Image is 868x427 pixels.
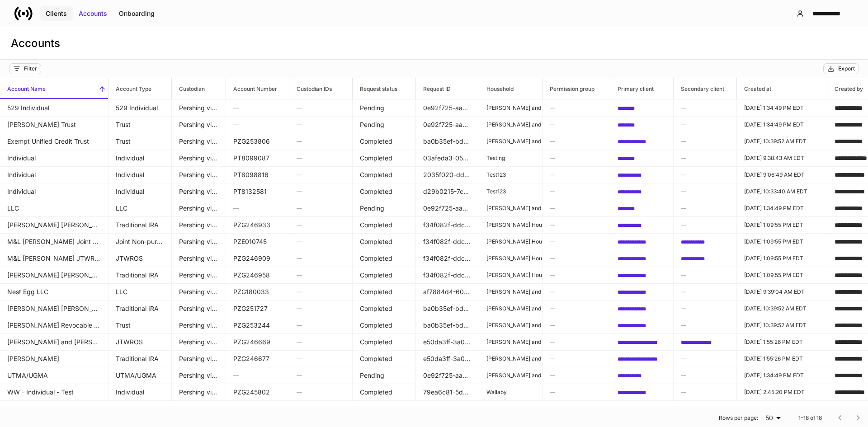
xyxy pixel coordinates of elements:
[550,287,603,296] h6: —
[744,221,820,229] p: [DATE] 1:09:55 PM EDT
[610,267,674,284] td: b27cf695-ddd0-4e6b-b82f-cbbcd63281ca
[744,255,820,262] p: [DATE] 1:09:55 PM EDT
[226,300,289,317] td: PZG251727
[681,271,729,279] h6: —
[108,183,172,200] td: Individual
[610,250,674,267] td: b27cf695-ddd0-4e6b-b82f-cbbcd63281ca
[353,166,416,183] td: Completed
[610,367,674,384] td: e12ac887-3511-4460-80ef-97b68b31b7d8
[416,116,479,133] td: 0e92f725-aa09-4c0d-af9d-d4db63bdeeac
[226,317,289,334] td: PZG253244
[416,233,479,250] td: f34f082f-ddc2-42a7-be40-ecc2d48be82f
[737,116,827,133] td: 2025-07-15T17:34:49.487Z
[172,133,226,150] td: Pershing via Sanctuary BD
[172,116,226,133] td: Pershing via Sanctuary BD
[737,166,827,183] td: 2025-07-09T13:06:49.816Z
[744,288,820,296] p: [DATE] 9:39:04 AM EDT
[610,84,654,93] h6: Primary client
[108,166,172,183] td: Individual
[226,333,289,351] td: PZG246669
[610,233,674,250] td: b27cf695-ddd0-4e6b-b82f-cbbcd63281ca
[744,205,820,212] p: [DATE] 1:34:49 PM EDT
[486,338,535,346] p: [PERSON_NAME] and [PERSON_NAME]
[172,333,226,351] td: Pershing via Sanctuary BD
[108,267,172,284] td: Traditional IRA
[108,367,172,384] td: UTMA/UGMA
[289,78,352,99] span: Custodian IDs
[674,333,737,351] td: 87adb4a5-da9a-4de8-a541-71400d08108c
[108,84,151,93] h6: Account Type
[353,99,416,117] td: Pending
[353,78,415,99] span: Request status
[416,150,479,167] td: 03afeda3-05a7-4236-88ce-b653c411e181
[11,36,60,51] h3: Accounts
[226,133,289,150] td: PZG253806
[610,333,674,351] td: 31ac03a3-1f55-4d7e-a528-4efc7adaedc1
[737,216,827,234] td: 2025-07-10T17:09:55.796Z
[108,233,172,250] td: Joint Non-purpose loan
[744,389,820,396] p: [DATE] 2:45:20 PM EDT
[416,183,479,200] td: d29b0215-7ce1-4810-ab4e-2aa3dce4c2f0
[486,272,535,279] p: [PERSON_NAME] Household
[297,321,345,329] h6: —
[226,84,277,93] h6: Account Number
[737,150,827,167] td: 2025-07-09T13:38:43.669Z
[24,65,37,72] div: Filter
[486,372,535,379] p: [PERSON_NAME] and [PERSON_NAME]
[297,304,345,313] h6: —
[486,205,535,212] p: [PERSON_NAME] and [PERSON_NAME]
[353,116,416,133] td: Pending
[73,6,113,21] button: Accounts
[353,250,416,267] td: Completed
[353,283,416,300] td: Completed
[353,267,416,284] td: Completed
[737,99,827,117] td: 2025-07-15T17:34:49.487Z
[353,183,416,200] td: Completed
[610,150,674,167] td: 2a0756d3-6351-4a1f-abe5-970e1ef053d3
[297,204,345,212] h6: —
[744,272,820,279] p: [DATE] 1:09:55 PM EDT
[486,288,535,296] p: [PERSON_NAME] and [PERSON_NAME]
[108,133,172,150] td: Trust
[681,388,729,396] h6: —
[108,384,172,401] td: Individual
[550,304,603,313] h6: —
[744,338,820,346] p: [DATE] 1:55:26 PM EDT
[226,78,289,99] span: Account Number
[610,300,674,317] td: 73032807-3e48-43d1-9251-c0a7042c44a2
[486,221,535,229] p: [PERSON_NAME] Household
[172,84,205,93] h6: Custodian
[610,317,674,334] td: 73032807-3e48-43d1-9251-c0a7042c44a2
[416,283,479,300] td: af7884d4-600d-4667-be9d-e63241e35e1c
[9,63,41,74] button: Filter
[737,84,771,93] h6: Created at
[108,200,172,217] td: LLC
[233,204,282,212] h6: —
[416,384,479,401] td: 79ea6c81-5d51-4d25-ac61-8c2103f69e25
[744,322,820,329] p: [DATE] 10:39:52 AM EDT
[172,367,226,384] td: Pershing via Sanctuary BD
[353,367,416,384] td: Pending
[226,150,289,167] td: PT8099087
[353,200,416,217] td: Pending
[416,99,479,117] td: 0e92f725-aa09-4c0d-af9d-d4db63bdeeac
[681,287,729,296] h6: —
[674,250,737,267] td: 02d0d6c8-bcb9-4bb3-8c22-52ba515f314f
[744,372,820,379] p: [DATE] 1:34:49 PM EDT
[737,78,827,99] span: Created at
[297,371,345,380] h6: —
[297,154,345,162] h6: —
[353,333,416,351] td: Completed
[486,188,535,195] p: Test123
[353,317,416,334] td: Completed
[486,238,535,245] p: [PERSON_NAME] Household
[827,84,863,93] h6: Created by
[226,183,289,200] td: PT8132581
[297,338,345,346] h6: —
[744,305,820,312] p: [DATE] 10:39:52 AM EDT
[681,137,729,145] h6: —
[108,300,172,317] td: Traditional IRA
[479,84,514,93] h6: Household
[737,200,827,217] td: 2025-07-15T17:34:49.488Z
[486,121,535,128] p: [PERSON_NAME] and [PERSON_NAME]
